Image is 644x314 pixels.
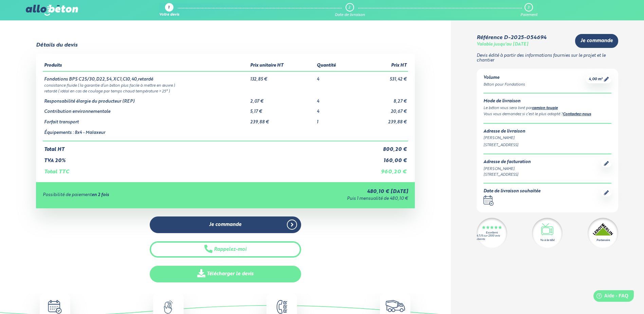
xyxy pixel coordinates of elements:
[483,99,611,104] div: Mode de livraison
[233,196,408,202] div: Puis 1 mensualité de 480,10 €
[168,6,169,10] div: 1
[150,266,301,282] a: Télécharger le devis
[483,82,525,88] div: Béton pour Fondations
[150,241,301,258] button: Rappelez-moi
[532,106,558,110] a: camion toupie
[486,231,498,234] div: Excellent
[575,34,618,48] a: Je commande
[43,115,249,125] td: Forfait transport
[43,153,355,164] td: TVA 20%
[483,75,525,81] div: Volume
[335,13,365,17] div: Date de livraison
[477,35,547,41] div: Référence D-2025-054694
[249,115,315,125] td: 239,88 €
[528,5,529,10] div: 3
[43,141,355,153] td: Total HT
[355,163,408,175] td: 960,20 €
[43,104,249,115] td: Contribution environnementale
[249,104,315,115] td: 5,17 €
[43,60,249,71] th: Produits
[36,42,77,48] div: Détails du devis
[249,71,315,82] td: 132,85 €
[315,104,355,115] td: 4
[483,129,611,134] div: Adresse de livraison
[249,94,315,104] td: 2,07 €
[355,60,408,71] th: Prix HT
[159,3,179,17] a: 1 Votre devis
[315,60,355,71] th: Quantité
[355,104,408,115] td: 20,67 €
[483,135,611,141] div: [PERSON_NAME]
[355,94,408,104] td: 8,27 €
[355,153,408,164] td: 160,00 €
[43,94,249,104] td: Responsabilité élargie du producteur (REP)
[209,222,241,228] span: Je commande
[520,13,537,17] div: Paiement
[477,53,618,63] p: Devis édité à partir des informations fournies sur le projet et le chantier
[355,115,408,125] td: 239,88 €
[596,238,610,242] div: Partenaire
[355,141,408,153] td: 800,20 €
[249,60,315,71] th: Prix unitaire HT
[563,112,591,116] a: Contactez-nous
[43,125,249,141] td: Équipements : 8x4 - Malaxeur
[483,166,531,172] div: [PERSON_NAME]
[581,38,613,44] span: Je commande
[159,13,179,17] div: Votre devis
[483,160,531,165] div: Adresse de facturation
[43,163,355,175] td: Total TTC
[43,82,408,88] td: consistance fluide ( la garantie d’un béton plus facile à mettre en œuvre )
[483,105,611,111] div: Le béton vous sera livré par
[584,287,637,307] iframe: Help widget launcher
[315,94,355,104] td: 4
[43,193,233,198] div: Possibilité de paiement
[355,71,408,82] td: 531,42 €
[315,115,355,125] td: 1
[26,5,78,16] img: allobéton
[483,142,611,148] div: [STREET_ADDRESS]
[477,234,507,241] div: 4.7/5 sur 2300 avis clients
[92,193,109,197] strong: en 2 fois
[477,42,528,47] div: Valable jusqu'au [DATE]
[335,3,365,17] a: 2 Date de livraison
[150,216,301,233] a: Je commande
[483,111,611,118] div: Vous vous demandez si c’est le plus adapté ? .
[348,5,350,10] div: 2
[483,189,540,194] div: Date de livraison souhaitée
[386,300,405,312] img: truck.c7a9816ed8b9b1312949.png
[540,238,554,242] div: Vu à la télé
[315,71,355,82] td: 4
[233,189,408,195] div: 480,10 € [DATE]
[43,71,249,82] td: Fondations BPS C25/30,D22,S4,XC1,Cl0,40,retardé
[483,172,531,178] div: [STREET_ADDRESS]
[520,3,537,17] a: 3 Paiement
[43,88,408,94] td: retardé ( idéal en cas de coulage par temps chaud température > 25° )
